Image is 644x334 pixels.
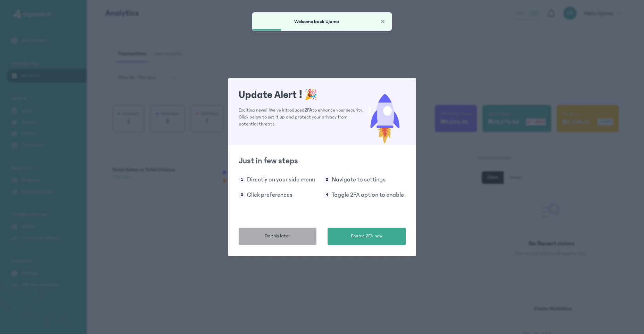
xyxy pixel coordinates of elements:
span: 2 [323,176,330,183]
h1: Update Alert ! [239,89,364,101]
button: Enable 2FA now [328,228,406,245]
span: 2FA [305,107,312,113]
h2: Just in few steps [239,155,406,166]
p: Navigate to settings [332,175,386,185]
p: Directly on your side menu [247,175,315,185]
span: Welcome back Ujama [294,19,339,24]
span: 🎉 [304,89,317,101]
span: Enable 2FA now [351,233,382,240]
button: Do this later [239,228,317,245]
span: 1 [239,176,246,183]
span: 4 [323,192,330,198]
p: Click preferences [247,190,292,200]
p: Toggle 2FA option to enable [332,190,404,200]
p: Exciting news! We've introduced to enhance your security. Click below to set it up and protect yo... [239,107,364,128]
span: Do this later [265,233,290,240]
span: 3 [239,192,246,198]
button: Close [379,18,386,25]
